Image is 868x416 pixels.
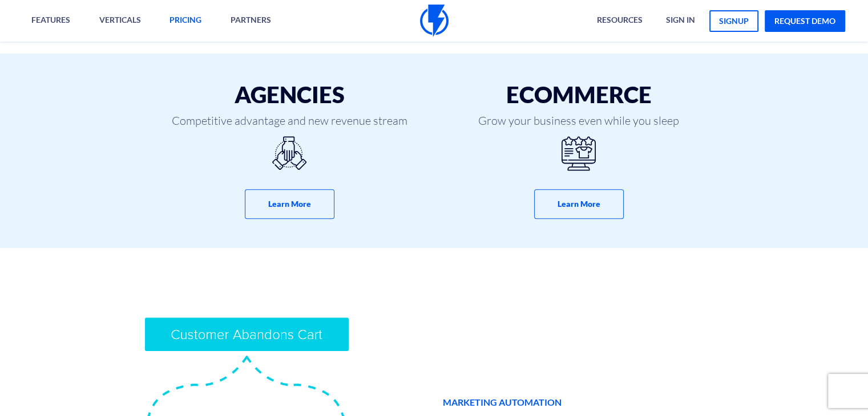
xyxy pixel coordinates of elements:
h3: Agencies [154,82,426,107]
span: Competitive advantage and new revenue stream [154,113,426,129]
span: MARKETING AUTOMATION [443,396,800,409]
a: Agencies Competitive advantage and new revenue stream Learn More [154,54,426,247]
a: eCommerce Grow your business even while you sleep Learn More [443,54,715,247]
button: Learn More [534,189,624,219]
a: signup [709,10,758,32]
a: request demo [765,10,845,32]
h3: eCommerce [443,82,715,107]
span: Grow your business even while you sleep [443,113,715,129]
button: Learn More [245,189,334,219]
